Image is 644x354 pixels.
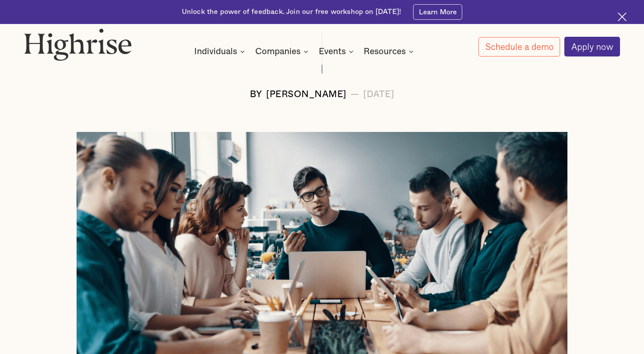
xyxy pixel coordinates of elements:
[255,47,311,56] div: Companies
[413,4,462,20] a: Learn More
[266,90,347,100] div: [PERSON_NAME]
[182,7,401,17] div: Unlock the power of feedback. Join our free workshop on [DATE]!
[350,90,359,100] div: —
[319,47,346,56] div: Events
[255,47,301,56] div: Companies
[319,47,356,56] div: Events
[618,12,627,21] img: Cross icon
[24,28,132,61] img: Highrise logo
[194,47,247,56] div: Individuals
[364,47,416,56] div: Resources
[364,47,406,56] div: Resources
[564,37,620,56] a: Apply now
[250,90,262,100] div: BY
[363,90,394,100] div: [DATE]
[194,47,237,56] div: Individuals
[478,37,560,56] a: Schedule a demo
